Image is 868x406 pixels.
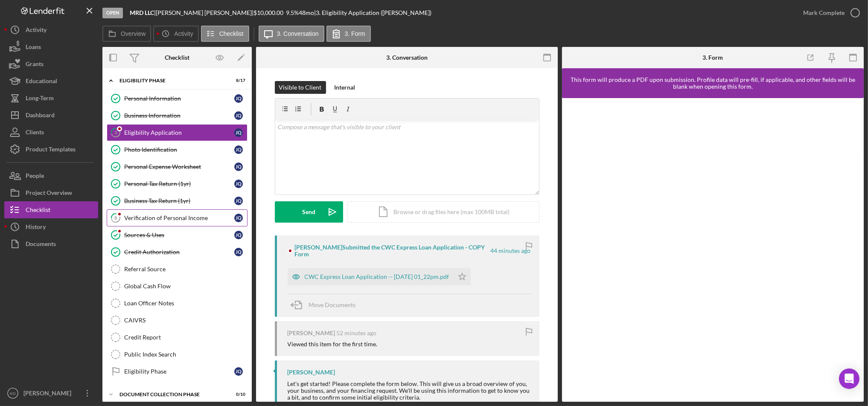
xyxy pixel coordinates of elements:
[114,130,117,135] tspan: 3
[124,95,234,102] div: Personal Information
[119,78,224,83] div: Eligibility Phase
[345,30,365,37] label: 3. Form
[124,215,234,221] div: Verification of Personal Income
[314,9,431,16] div: | 3. Eligibility Application ([PERSON_NAME])
[156,9,253,16] div: [PERSON_NAME] [PERSON_NAME] |
[386,54,428,61] div: 3. Conversation
[124,197,234,204] div: Business Tax Return (1yr)
[305,273,449,280] div: CWC Express Loan Application -- [DATE] 01_22pm.pdf
[335,81,355,94] div: Internal
[174,30,193,37] label: Activity
[326,26,371,42] button: 3. Form
[124,180,234,187] div: Personal Tax Return (1yr)
[234,128,243,137] div: J Q
[288,330,335,336] div: [PERSON_NAME]
[275,201,343,223] button: Send
[234,162,243,171] div: J Q
[107,90,248,107] a: Personal InformationJQ
[107,363,248,380] a: Eligibility PhaseJQ
[234,214,243,222] div: J Q
[124,317,247,324] div: CAIVRS
[571,107,856,393] iframe: Lenderfit form
[309,301,356,308] span: Move Documents
[107,192,248,209] a: Business Tax Return (1yr)JQ
[230,392,245,397] div: 0 / 10
[288,380,531,401] div: Let's get started! Please complete the form below. This will give us a broad overview of you, you...
[107,261,248,278] a: Referral Source
[277,30,319,37] label: 3. Conversation
[107,295,248,312] a: Loan Officer Notes
[114,215,117,220] tspan: 8
[275,81,326,94] button: Visible to Client
[107,141,248,158] a: Photo IdentificationJQ
[121,30,146,37] label: Overview
[107,175,248,192] a: Personal Tax Return (1yr)JQ
[21,385,77,404] div: [PERSON_NAME]
[288,341,378,348] div: Viewed this item for the first time.
[130,9,156,16] div: |
[295,244,489,258] div: [PERSON_NAME] Submitted the CWC Express Loan Application - COPY Form
[107,226,248,244] a: Sources & UsesJQ
[107,158,248,175] a: Personal Expense WorksheetJQ
[234,231,243,239] div: J Q
[107,124,248,141] a: 3Eligibility ApplicationJQ
[279,81,322,94] div: Visible to Client
[234,180,243,188] div: J Q
[124,129,234,136] div: Eligibility Application
[107,346,248,363] a: Public Index Search
[4,385,98,402] button: KD[PERSON_NAME]
[153,26,198,42] button: Activity
[102,8,123,18] div: Open
[259,26,324,42] button: 3. Conversation
[119,392,224,397] div: Document Collection Phase
[286,9,299,16] div: 9.5 %
[234,197,243,205] div: J Q
[130,9,154,16] b: MRD LLC
[302,201,315,223] div: Send
[124,368,234,375] div: Eligibility Phase
[124,351,247,358] div: Public Index Search
[337,330,377,336] time: 2025-08-26 17:14
[124,266,247,273] div: Referral Source
[107,107,248,124] a: Business InformationJQ
[703,54,723,61] div: 3. Form
[566,76,859,90] div: This form will produce a PDF upon submission. Profile data will pre-fill, if applicable, and othe...
[165,54,189,61] div: Checklist
[234,367,243,376] div: J Q
[10,391,15,396] text: KD
[234,248,243,256] div: J Q
[124,334,247,341] div: Credit Report
[288,369,335,376] div: [PERSON_NAME]
[107,312,248,329] a: CAIVRS
[219,30,244,37] label: Checklist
